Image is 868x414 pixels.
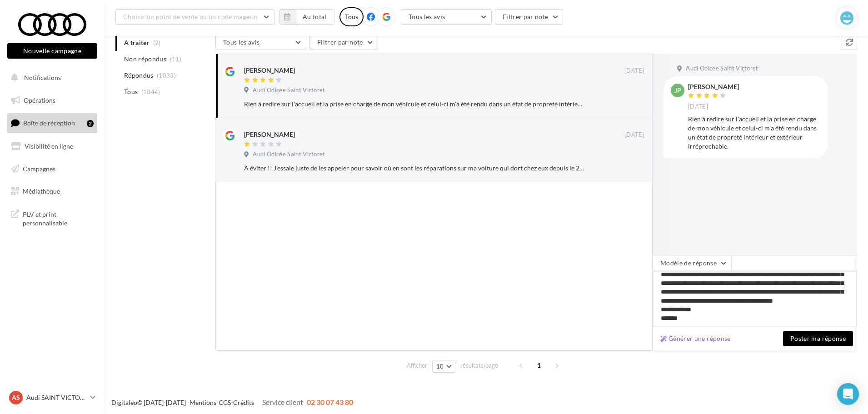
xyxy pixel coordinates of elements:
[624,131,644,139] span: [DATE]
[657,333,734,344] button: Générer une réponse
[141,88,160,95] span: (1044)
[624,67,644,75] span: [DATE]
[253,150,325,159] span: Audi Odicée Saint Victoret
[111,399,353,406] span: © [DATE]-[DATE] - - -
[407,361,427,370] span: Afficher
[688,103,708,111] span: [DATE]
[5,160,99,179] a: Campagnes
[244,130,295,139] div: [PERSON_NAME]
[5,205,99,231] a: PLV et print personnalisable
[124,71,154,80] span: Répondus
[219,399,231,406] a: CGS
[26,393,87,402] p: Audi SAINT VICTORET
[688,115,821,151] div: Rien à redire sur l’accueil et la prise en charge de mon véhicule et celui-ci m’a été rendu dans ...
[262,398,303,406] span: Service client
[190,399,216,406] a: Mentions
[783,331,853,346] button: Poster ma réponse
[223,38,260,46] span: Tous les avis
[215,35,306,50] button: Tous les avis
[309,35,378,50] button: Filtrer par note
[279,9,334,25] button: Au total
[124,87,138,96] span: Tous
[339,7,364,26] div: Tous
[460,361,498,370] span: résultats/page
[244,164,585,173] div: À éviter !! J’essaie juste de les appeler pour savoir où en sont les réparations sur ma voiture q...
[295,9,334,25] button: Au total
[5,91,99,110] a: Opérations
[24,74,61,81] span: Notifications
[87,120,94,127] div: 2
[233,399,254,406] a: Crédits
[23,208,94,228] span: PLV et print personnalisable
[111,399,137,406] a: Digitaleo
[837,383,859,405] div: Open Intercom Messenger
[23,187,60,195] span: Médiathèque
[7,43,97,59] button: Nouvelle campagne
[25,142,73,150] span: Visibilité en ligne
[23,165,55,172] span: Campagnes
[7,389,97,406] a: AS Audi SAINT VICTORET
[5,68,95,87] button: Notifications
[115,9,274,25] button: Choisir un point de vente ou un code magasin
[157,72,176,79] span: (1033)
[686,65,758,73] span: Audi Odicée Saint Victoret
[5,113,99,133] a: Boîte de réception2
[401,9,492,25] button: Tous les avis
[495,9,564,25] button: Filtrer par note
[653,255,732,271] button: Modèle de réponse
[170,55,181,63] span: (11)
[12,393,20,402] span: AS
[532,358,546,373] span: 1
[253,86,325,95] span: Audi Odicée Saint Victoret
[244,100,585,109] div: Rien à redire sur l’accueil et la prise en charge de mon véhicule et celui-ci m’a été rendu dans ...
[674,86,681,95] span: JP
[123,13,258,20] span: Choisir un point de vente ou un code magasin
[432,360,455,373] button: 10
[124,55,166,64] span: Non répondus
[244,66,295,75] div: [PERSON_NAME]
[24,96,55,104] span: Opérations
[688,84,739,90] div: [PERSON_NAME]
[436,363,444,370] span: 10
[5,182,99,201] a: Médiathèque
[409,13,445,20] span: Tous les avis
[23,119,75,127] span: Boîte de réception
[5,137,99,156] a: Visibilité en ligne
[307,398,353,406] span: 02 30 07 43 80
